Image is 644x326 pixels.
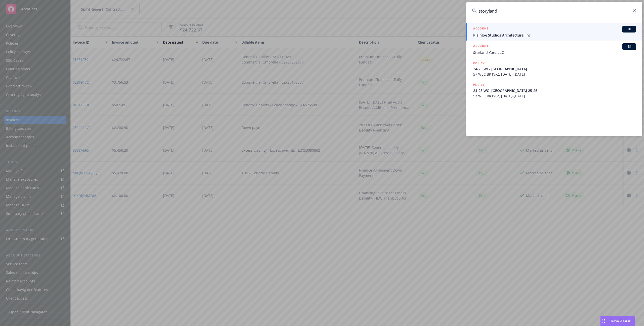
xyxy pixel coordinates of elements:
h5: ACCOUNT [473,43,489,49]
span: BI [624,44,634,49]
span: Nova Assist [611,319,631,323]
h5: ACCOUNT [473,26,489,32]
a: POLICY24-25 WC- [GEOGRAPHIC_DATA] 25-2657 WEC BK1VFZ, [DATE]-[DATE] [466,80,642,101]
span: 24-25 WC- [GEOGRAPHIC_DATA] [473,66,636,72]
div: Drag to move [600,316,607,326]
h5: POLICY [473,82,485,87]
h5: POLICY [473,61,485,66]
span: Starland Yard LLC [473,50,636,55]
span: 57 WEC BK1VFZ, [DATE]-[DATE] [473,72,636,77]
span: BI [624,27,634,31]
input: Search... [466,2,642,20]
span: 24-25 WC- [GEOGRAPHIC_DATA] 25-26 [473,88,636,93]
a: ACCOUNTBIStarland Yard LLC [466,41,642,58]
span: 57 WEC BK1VFZ, [DATE]-[DATE] [473,93,636,99]
a: ACCOUNTBIPlainJoe Studios Architecture, Inc. [466,23,642,41]
span: PlainJoe Studios Architecture, Inc. [473,32,636,38]
button: Nova Assist [600,316,635,326]
a: POLICY24-25 WC- [GEOGRAPHIC_DATA]57 WEC BK1VFZ, [DATE]-[DATE] [466,58,642,80]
